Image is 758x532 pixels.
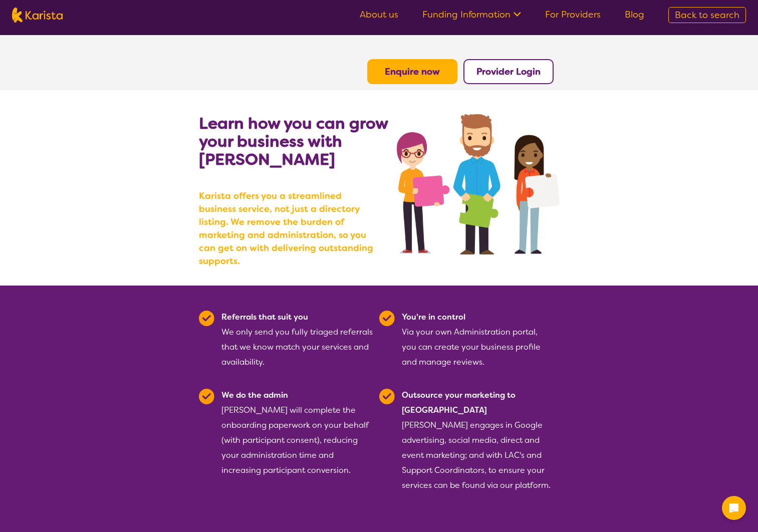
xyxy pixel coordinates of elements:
[12,8,63,23] img: Karista logo
[221,310,373,370] div: We only send you fully triaged referrals that we know match your services and availability.
[625,9,644,21] a: Blog
[199,389,214,404] img: Tick
[379,311,395,326] img: Tick
[379,389,395,404] img: Tick
[199,113,388,170] b: Learn how you can grow your business with [PERSON_NAME]
[367,59,457,84] button: Enquire now
[476,66,541,78] a: Provider Login
[402,312,465,322] b: You're in control
[402,390,516,415] b: Outsource your marketing to [GEOGRAPHIC_DATA]
[221,390,288,400] b: We do the admin
[199,189,379,268] b: Karista offers you a streamlined business service, not just a directory listing. We remove the bu...
[463,59,554,84] button: Provider Login
[385,66,440,78] a: Enquire now
[199,311,214,326] img: Tick
[675,9,739,21] span: Back to search
[402,310,554,370] div: Via your own Administration portal, you can create your business profile and manage reviews.
[402,388,554,493] div: [PERSON_NAME] engages in Google advertising, social media, direct and event marketing; and with L...
[422,9,521,21] a: Funding Information
[668,7,746,23] a: Back to search
[360,9,398,21] a: About us
[221,388,373,493] div: [PERSON_NAME] will complete the onboarding paperwork on your behalf (with participant consent), r...
[397,114,559,254] img: grow your business with Karista
[545,9,601,21] a: For Providers
[221,312,308,322] b: Referrals that suit you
